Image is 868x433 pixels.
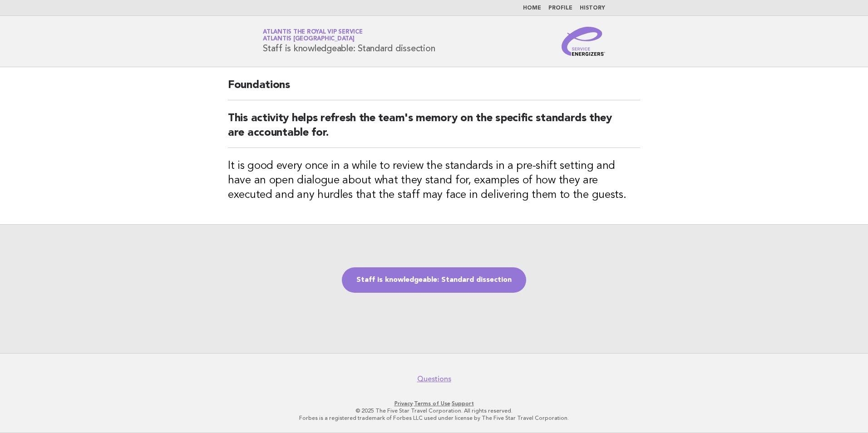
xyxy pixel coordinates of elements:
a: Atlantis the Royal VIP ServiceAtlantis [GEOGRAPHIC_DATA] [263,29,363,42]
a: Privacy [395,400,413,407]
a: Questions [417,374,451,384]
h1: Staff is knowledgeable: Standard dissection [263,30,435,53]
h2: Foundations [228,78,640,100]
img: Service Energizers [562,27,605,56]
a: Staff is knowledgeable: Standard dissection [342,267,526,293]
a: Support [452,400,474,407]
h2: This activity helps refresh the team's memory on the specific standards they are accountable for. [228,111,640,148]
h3: It is good every once in a while to review the standards in a pre-shift setting and have an open ... [228,159,640,202]
p: · · [156,400,712,407]
a: Profile [548,5,572,11]
p: © 2025 The Five Star Travel Corporation. All rights reserved. [156,407,712,414]
a: History [580,5,605,11]
span: Atlantis [GEOGRAPHIC_DATA] [263,36,355,42]
p: Forbes is a registered trademark of Forbes LLC used under license by The Five Star Travel Corpora... [156,414,712,422]
a: Terms of Use [414,400,450,407]
a: Home [523,5,541,11]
